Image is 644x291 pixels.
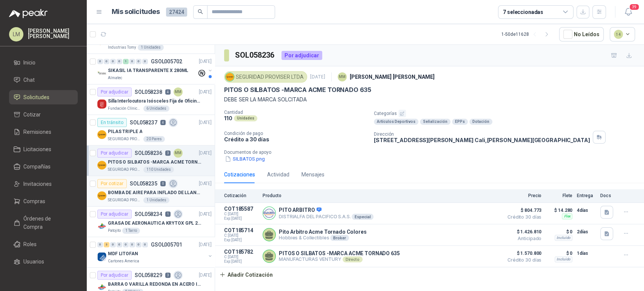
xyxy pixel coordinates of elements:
button: 14 [610,27,635,41]
div: Por adjudicar [97,87,132,96]
p: Docs [600,193,615,198]
p: [DATE] [199,150,212,157]
p: SOL058238 [135,89,162,95]
a: Categorías [9,272,78,286]
span: Roles [23,240,37,248]
p: Silla Interlocutora Isósceles Fija de Oficina Tela Negra Just Home Collection [108,98,202,105]
div: EPPs [452,119,468,125]
p: GSOL005702 [151,59,182,64]
span: Invitaciones [23,180,52,188]
p: PITOS O SILBATOS -MARCA ACME TORNADO 635 [108,159,202,166]
img: Company Logo [97,191,106,200]
div: SEGURIDAD PROVISER LTDA [224,71,307,83]
button: No Leídos [559,27,604,41]
a: Por cotizarSOL0582350[DATE] Company LogoBOMBA DE AIRE PARA INFLADO DE LLANTAS DE BICICLETASEGURID... [87,176,215,207]
div: 0 [136,242,141,247]
div: 1 Unidades [138,44,164,51]
p: 3 [165,150,171,156]
div: 3 [104,242,109,247]
p: Cantidad [224,110,368,115]
div: 1 Tarro [122,228,140,234]
p: PITOS O SILBATOS -MARCA ACME TORNADO 635 [279,250,400,256]
p: BOMBA DE AIRE PARA INFLADO DE LLANTAS DE BICICLETA [108,189,202,196]
img: Company Logo [97,222,106,231]
h1: Mis solicitudes [112,6,160,17]
p: [PERSON_NAME] [PERSON_NAME] [28,28,78,39]
div: 1 - 50 de 11628 [501,28,553,40]
a: Cotizar [9,107,78,122]
p: Precio [504,193,541,198]
span: $ 1.426.810 [504,227,541,236]
div: 0 [110,59,116,64]
div: 7 seleccionadas [503,8,543,16]
p: DISTRIALFA DEL PACIFICO S.A.S. [279,214,373,220]
p: 4 días [577,206,596,215]
div: 0 [97,242,103,247]
a: 0 3 0 0 0 0 0 0 GSOL005701[DATE] Company LogoMDF LITOFANCartones America [97,240,213,264]
div: Dotación [469,119,492,125]
p: $ 14.280 [546,206,572,215]
p: COT185714 [224,227,258,233]
span: Anticipado [504,236,541,241]
p: PILAS TRIPLE A [108,128,142,135]
span: search [198,9,203,14]
a: Órdenes de Compra [9,211,78,234]
div: Actividad [267,170,289,179]
a: Remisiones [9,125,78,139]
p: 4 [165,89,171,95]
span: Crédito 30 días [504,258,541,262]
p: SEGURIDAD PROVISER LTDA [108,136,142,142]
p: Flete [546,193,572,198]
div: 0 [129,242,135,247]
p: 1 días [577,249,596,258]
span: Inicio [23,58,35,67]
p: [DATE] [199,89,212,96]
div: Especial [352,214,373,220]
p: 3 [165,273,171,278]
a: Usuarios [9,254,78,269]
div: MM [174,149,183,158]
p: Patojito [108,228,121,234]
a: Solicitudes [9,90,78,104]
a: Por adjudicarSOL0582341[DATE] Company LogoGRASA DE AERONAUTICA KRYTOX GPL 207 (SE ADJUNTA IMAGEN ... [87,207,215,237]
div: 0 [123,242,129,247]
p: COT185587 [224,206,258,212]
a: Invitaciones [9,177,78,191]
span: C: [DATE] [224,233,258,238]
p: [DATE] [199,211,212,218]
span: Crédito 30 días [504,215,541,219]
img: Company Logo [226,73,234,81]
span: $ 1.570.800 [504,249,541,258]
p: SOL058237 [130,120,157,125]
div: MM [338,72,347,81]
p: [DATE] [199,241,212,248]
img: Company Logo [97,252,106,261]
span: Compras [23,197,45,205]
h3: SOL058236 [235,49,275,61]
p: [DATE] [199,272,212,279]
div: 0 [117,59,122,64]
p: Condición de pago [224,131,368,136]
p: COT185782 [224,249,258,255]
div: 0 [142,242,148,247]
span: Cotizar [23,110,41,119]
a: Compañías [9,159,78,174]
span: Usuarios [23,257,44,266]
p: [DATE] [199,119,212,126]
p: SOL058229 [135,273,162,278]
span: Chat [23,76,35,84]
div: Por adjudicar [97,271,132,280]
div: 0 [97,59,103,64]
p: $ 0 [546,227,572,236]
div: 6 Unidades [143,106,169,112]
div: 0 [110,242,116,247]
div: Incluido [555,256,572,262]
div: Unidades [234,115,257,121]
span: Solicitudes [23,93,49,101]
p: PITOS O SILBATOS -MARCA ACME TORNADO 635 [224,86,371,94]
div: Incluido [555,235,572,241]
p: DEBE SER LA MARCA SOLCITADA [224,95,635,104]
p: [DATE] [310,74,325,81]
a: Chat [9,73,78,87]
p: Almatec [108,75,122,81]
